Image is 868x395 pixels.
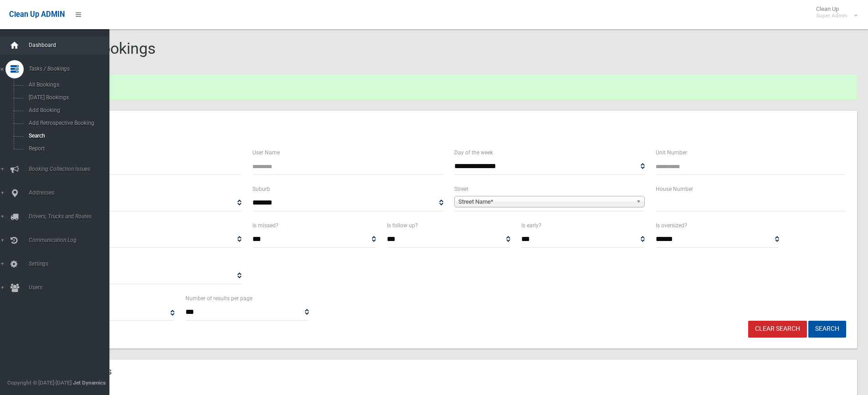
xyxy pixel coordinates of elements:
[26,213,116,220] span: Drivers, Trucks and Routes
[816,12,847,19] small: Super Admin
[9,10,65,19] span: Clean Up ADMIN
[26,107,108,113] span: Add Booking
[26,94,108,101] span: [DATE] Bookings
[26,66,116,72] span: Tasks / Bookings
[656,221,687,231] label: Is oversized?
[26,82,108,88] span: All Bookings
[252,148,280,158] label: User Name
[252,221,278,231] label: Is missed?
[40,74,857,100] div: You are now logged in.
[387,221,418,231] label: Is follow up?
[26,145,108,152] span: Report
[26,284,116,291] span: Users
[185,293,252,303] label: Number of results per page
[521,221,541,231] label: Is early?
[458,196,632,207] span: Street Name*
[26,166,116,172] span: Booking Collection Issues
[748,321,807,338] a: Clear Search
[7,380,72,386] span: Copyright © [DATE]-[DATE]
[454,184,468,194] label: Street
[73,380,106,386] strong: Jet Dynamics
[656,184,693,194] label: House Number
[808,321,846,338] button: Search
[252,184,270,194] label: Suburb
[26,261,116,267] span: Settings
[26,42,116,48] span: Dashboard
[656,148,687,158] label: Unit Number
[26,237,116,243] span: Communication Log
[454,148,493,158] label: Day of the week
[812,5,857,19] span: Clean Up
[26,190,116,196] span: Addresses
[26,133,108,139] span: Search
[26,120,108,126] span: Add Retrospective Booking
